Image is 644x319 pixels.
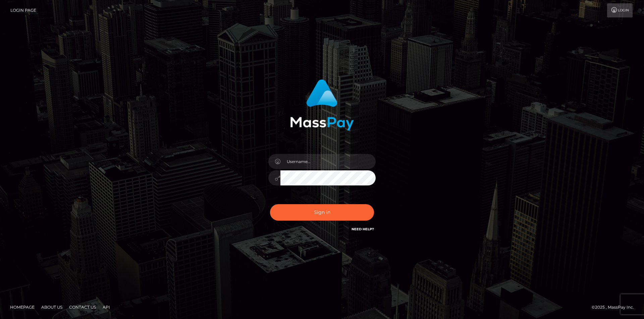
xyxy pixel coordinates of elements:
[100,302,113,312] a: API
[352,227,374,231] a: Need Help?
[39,302,65,312] a: About Us
[66,302,99,312] a: Contact Us
[270,204,374,221] button: Sign in
[10,3,36,17] a: Login Page
[290,79,354,131] img: MassPay Login
[280,154,376,169] input: Username...
[7,302,37,312] a: Homepage
[592,304,639,311] div: © 2025 , MassPay Inc.
[607,3,633,17] a: Login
